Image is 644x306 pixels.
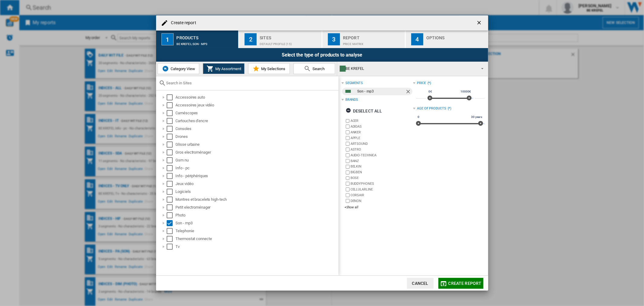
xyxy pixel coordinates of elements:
[176,220,338,226] div: Son - mp3
[474,17,486,29] button: getI18NText('BUTTONS.CLOSE_DIALOG')
[448,281,482,286] span: Create report
[351,176,413,180] label: BOSE
[417,106,446,111] div: Age of products
[167,157,176,163] md-checkbox: Select
[344,205,413,210] div: +Show all
[346,130,350,134] input: brand.name
[176,236,338,242] div: Thermostat connecte
[417,81,426,86] div: Price
[260,33,319,39] div: Sites
[405,89,412,96] ng-md-icon: Remove
[156,48,488,62] div: Select the type of products to analyse
[176,165,338,171] div: Info - pc
[351,142,413,146] label: ARTSOUND
[322,31,405,48] button: 3 Report Price Matrix
[351,187,413,192] label: CELLULARLINE
[167,142,176,148] md-checkbox: Select
[351,193,413,197] label: CORSAIR
[428,89,433,94] span: 0€
[176,134,338,140] div: Drones
[351,136,413,140] label: APPLE
[343,39,402,46] div: Price Matrix
[417,115,420,119] span: 0
[166,81,335,85] input: Search in Sites
[167,134,176,140] md-checkbox: Select
[176,102,338,108] div: Accessoires jeux vidéo
[343,33,402,39] div: Report
[346,148,350,151] input: brand.name
[293,63,335,74] button: Search
[239,31,322,48] button: 2 Sites Default profile (15)
[344,106,384,116] button: Deselect all
[346,165,350,169] input: brand.name
[167,173,176,179] md-checkbox: Select
[346,199,350,203] input: brand.name
[460,89,472,94] span: 10000€
[438,278,483,289] button: Create report
[167,102,176,108] md-checkbox: Select
[176,157,338,163] div: Gsm nu
[158,63,199,74] button: Category View
[357,88,405,95] div: Son - mp3
[167,118,176,124] md-checkbox: Select
[167,165,176,171] md-checkbox: Select
[167,228,176,234] md-checkbox: Select
[340,64,476,73] div: BE KREFEL
[176,228,338,234] div: Telephonie
[346,187,350,191] input: brand.name
[346,182,350,186] input: brand.name
[176,149,338,155] div: Gros electroménager
[346,106,382,116] div: Deselect all
[351,130,413,135] label: ANKER
[351,164,413,169] label: BELKIN
[176,244,338,250] div: Tv
[162,33,174,45] div: 1
[167,236,176,242] md-checkbox: Select
[351,181,413,186] label: BUDDYPHONES
[351,147,413,152] label: ASTRO
[162,65,169,72] img: wiser-icon-blue.png
[328,33,340,45] div: 3
[248,63,290,74] button: My Selections
[346,193,350,197] input: brand.name
[346,119,350,123] input: brand.name
[156,31,239,48] button: 1 Products BE KREFEL:Son - mp3
[203,63,245,74] button: My Assortment
[351,124,413,129] label: ADIDAS
[176,212,338,218] div: Photo
[346,171,350,174] input: brand.name
[346,125,350,129] input: brand.name
[345,81,363,86] div: segments
[351,159,413,163] label: BANZ
[346,136,350,140] input: brand.name
[346,176,350,180] input: brand.name
[345,97,358,102] div: Brands
[346,153,350,157] input: brand.name
[245,33,257,45] div: 2
[176,142,338,148] div: Glisse urbaine
[260,39,319,46] div: Default profile (15)
[169,67,195,71] span: Category View
[167,181,176,187] md-checkbox: Select
[167,110,176,116] md-checkbox: Select
[214,67,241,71] span: My Assortment
[351,153,413,158] label: AUDIO-TECHNICA
[176,204,338,210] div: Petit electroménager
[311,67,325,71] span: Search
[167,189,176,195] md-checkbox: Select
[476,20,483,27] ng-md-icon: getI18NText('BUTTONS.CLOSE_DIALOG')
[167,126,176,132] md-checkbox: Select
[167,149,176,155] md-checkbox: Select
[167,197,176,203] md-checkbox: Select
[177,33,236,39] div: Products
[406,31,488,48] button: 4 Options
[176,110,338,116] div: Caméscopes
[176,197,338,203] div: Montres et bracelets high-tech
[346,142,350,146] input: brand.name
[351,170,413,174] label: BIGBEN
[176,118,338,124] div: Cartouches d'encre
[176,181,338,187] div: Jeux vidéo
[167,212,176,218] md-checkbox: Select
[176,94,338,100] div: Accessoires auto
[167,94,176,100] md-checkbox: Select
